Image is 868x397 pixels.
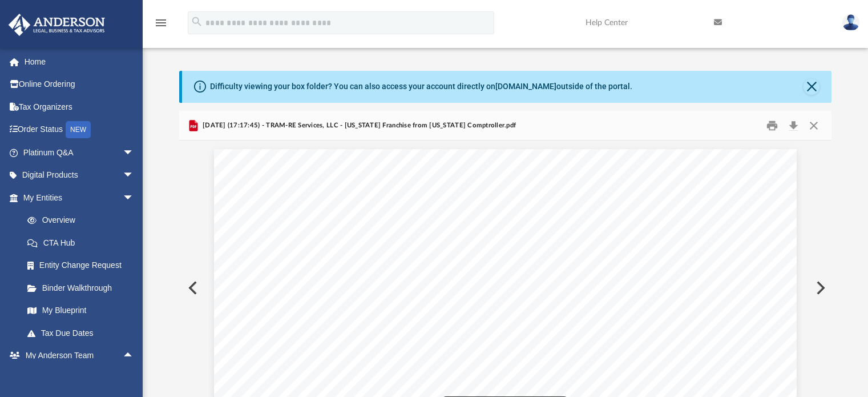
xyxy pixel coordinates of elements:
button: Previous File [179,272,204,304]
a: Binder Walkthrough [16,276,151,299]
a: My Anderson Teamarrow_drop_up [8,344,146,367]
a: My Blueprint [16,299,146,322]
img: Anderson Advisors Platinum Portal [5,14,108,36]
a: Home [8,50,151,73]
span: arrow_drop_down [123,186,146,210]
a: My Entitiesarrow_drop_down [8,186,151,209]
a: CTA Hub [16,231,151,254]
div: NEW [66,121,91,138]
a: Tax Due Dates [16,322,151,344]
div: Difficulty viewing your box folder? You can also access your account directly on outside of the p... [210,81,632,93]
span: arrow_drop_down [123,164,146,187]
span: arrow_drop_down [123,141,146,165]
a: menu [154,22,168,30]
a: Tax Organizers [8,95,151,118]
button: Download [784,117,804,134]
i: menu [154,16,168,30]
button: Print [761,117,784,134]
a: Entity Change Request [16,254,151,277]
span: arrow_drop_up [123,344,146,368]
button: Next File [807,272,832,304]
a: Platinum Q&Aarrow_drop_down [8,141,151,164]
i: search [191,15,203,28]
a: [DOMAIN_NAME] [495,82,556,91]
a: Order StatusNEW [8,118,151,142]
span: [DATE] (17:17:45) - TRAM-RE Services, LLC - [US_STATE] Franchise from [US_STATE] Comptroller.pdf [200,121,516,131]
a: Digital Productsarrow_drop_down [8,164,151,187]
a: Overview [16,209,151,232]
button: Close [804,79,819,95]
button: Close [804,117,824,134]
a: Online Ordering [8,73,151,96]
img: User Pic [842,14,859,31]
